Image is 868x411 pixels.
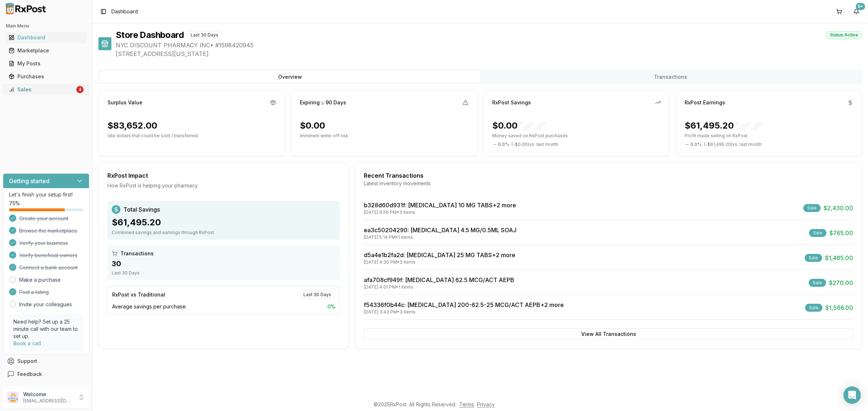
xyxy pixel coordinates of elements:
span: 75 % [9,200,20,207]
img: User avatar [7,391,19,403]
span: Total Savings [123,205,160,214]
div: Surplus Value [107,99,142,106]
a: My Posts [6,57,86,70]
h1: Store Dashboard [116,29,184,41]
div: Combined savings and earnings through RxPost [112,230,336,235]
div: 9+ [856,3,865,10]
span: $1,485.00 [825,254,853,262]
a: Book a call [13,340,41,346]
p: [EMAIL_ADDRESS][DOMAIN_NAME] [23,398,73,404]
div: Sale [805,254,822,262]
a: Privacy [477,401,495,407]
p: Need help? Set up a 25 minute call with our team to set up. [13,318,79,340]
div: Recent Transactions [364,171,853,180]
button: Purchases [3,71,89,82]
div: Latest inventory movements [364,180,853,187]
span: Connect a bank account [19,264,78,271]
div: Sales [9,86,75,93]
span: Transactions [120,250,154,257]
span: ( - $0.00 ) vs. last month [511,142,558,147]
p: Welcome [23,391,73,398]
span: Create your account [19,215,68,222]
p: Idle dollars that could be sold / transferred [107,133,276,139]
span: [STREET_ADDRESS][US_STATE] [116,49,862,58]
div: Open Intercom Messenger [843,386,861,404]
a: ea3c50204290: [MEDICAL_DATA] 4.5 MG/0.5ML SOAJ [364,226,516,234]
a: f54336f0b44c: [MEDICAL_DATA] 200-62.5-25 MCG/ACT AEPB+2 more [364,301,564,308]
span: Average savings per purchase: [112,303,187,310]
div: My Posts [9,60,84,67]
a: Sales4 [6,83,86,96]
div: $0.00 [300,120,325,131]
span: Verify beneficial owners [19,252,77,259]
h3: Getting started [9,177,50,185]
div: $83,652.00 [107,120,157,131]
div: 30 [112,259,336,269]
a: Invite your colleagues [19,301,72,308]
span: $2,430.00 [824,204,853,212]
button: Marketplace [3,45,89,56]
div: RxPost Impact [107,171,340,180]
div: [DATE] 4:01 PM • 1 items [364,284,514,290]
a: Make a purchase [19,276,61,284]
button: Overview [100,71,480,83]
a: Terms [459,401,474,407]
div: Purchases [9,73,84,80]
div: RxPost Savings [492,99,531,106]
div: Last 30 Days [112,270,336,276]
div: 4 [76,86,84,93]
div: Last 30 Days [187,31,222,39]
span: 0.0 % [498,142,509,147]
div: Sale [805,304,822,312]
a: d5a4e1b2fa2d: [MEDICAL_DATA] 25 MG TABS+2 more [364,251,515,259]
div: Expiring ≤ 90 Days [300,99,346,106]
div: Dashboard [9,34,84,41]
div: RxPost vs Traditional [112,291,165,298]
div: Status: Active [826,31,862,39]
span: $765.00 [829,229,853,237]
div: $61,495.20 [112,217,336,228]
span: Verify your business [19,239,68,247]
p: Money saved on RxPost purchases [492,133,661,139]
button: 9+ [851,6,862,17]
button: My Posts [3,58,89,69]
span: $1,566.00 [825,303,853,312]
span: 0.0 % [690,142,702,147]
div: Marketplace [9,47,84,54]
span: Browse the marketplace [19,227,77,234]
span: Post a listing [19,289,49,296]
div: Sale [809,229,826,237]
p: Imminent write-off risk [300,133,468,139]
button: Dashboard [3,32,89,43]
a: b328d60d931f: [MEDICAL_DATA] 10 MG TABS+2 more [364,202,516,209]
div: Sale [809,279,826,287]
p: Profit made selling on RxPost [685,133,853,139]
a: Dashboard [6,31,86,44]
div: How RxPost is helping your pharmacy [107,182,340,189]
nav: breadcrumb [111,8,138,15]
h2: Main Menu [6,23,86,29]
button: View All Transactions [364,328,853,340]
span: 0 % [327,303,335,310]
div: [DATE] 5:14 PM • 1 items [364,234,516,240]
div: [DATE] 3:43 PM • 3 items [364,309,564,315]
div: [DATE] 4:30 PM • 3 items [364,259,515,265]
span: ( - $61,495.20 ) vs. last month [704,142,762,147]
button: Feedback [3,368,89,381]
div: Last 30 Days [299,291,335,299]
button: Support [3,355,89,368]
a: Purchases [6,70,86,83]
a: afa708cf949f: [MEDICAL_DATA] 62.5 MCG/ACT AEPB [364,276,514,284]
button: Sales4 [3,84,89,95]
button: Transactions [480,71,861,83]
img: RxPost Logo [3,3,49,14]
span: Feedback [17,371,42,378]
div: Sale [803,204,821,212]
span: Dashboard [111,8,138,15]
div: $0.00 [492,120,546,131]
a: Marketplace [6,44,86,57]
div: [DATE] 6:56 PM • 3 items [364,209,516,215]
div: RxPost Earnings [685,99,725,106]
p: Let's finish your setup first! [9,191,83,198]
div: $61,495.20 [685,120,763,131]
